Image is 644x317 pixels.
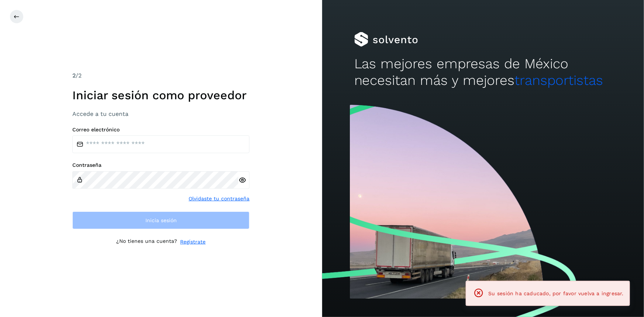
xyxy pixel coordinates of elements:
a: Regístrate [180,238,206,246]
div: /2 [72,71,249,80]
label: Correo electrónico [72,127,249,133]
span: Inicia sesión [145,218,177,223]
h1: Iniciar sesión como proveedor [72,88,249,102]
label: Contraseña [72,162,249,168]
h2: Las mejores empresas de México necesitan más y mejores [354,56,612,89]
button: Inicia sesión [72,211,249,229]
span: Su sesión ha caducado, por favor vuelva a ingresar. [489,290,624,296]
a: Olvidaste tu contraseña [189,195,249,203]
p: ¿No tienes una cuenta? [116,238,177,246]
span: transportistas [515,72,603,88]
span: 2 [72,72,76,79]
h3: Accede a tu cuenta [72,110,249,117]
